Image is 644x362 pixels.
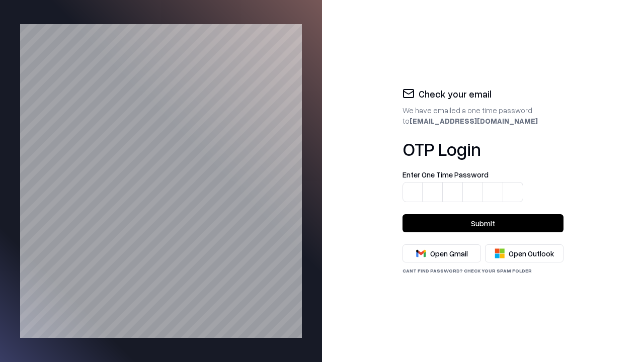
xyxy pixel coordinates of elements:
h2: Check your email [419,87,492,102]
b: [EMAIL_ADDRESS][DOMAIN_NAME] [410,116,538,125]
div: We have emailed a one time password to [403,105,563,126]
button: Open Gmail [403,244,481,262]
div: Cant find password? check your spam folder [403,266,563,275]
button: Submit [403,214,563,232]
h1: OTP Login [403,139,563,159]
button: Open Outlook [485,244,563,262]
